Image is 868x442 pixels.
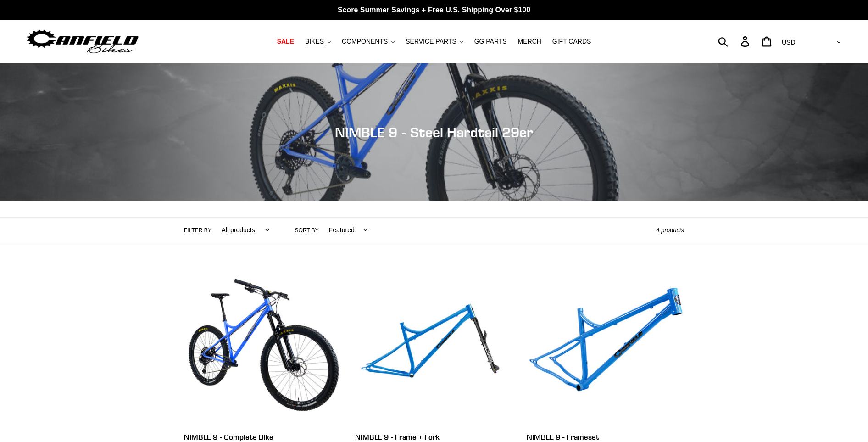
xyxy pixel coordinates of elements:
label: Sort by [295,226,319,235]
a: MERCH [513,35,546,48]
span: MERCH [518,38,541,45]
input: Search [723,31,746,51]
a: GIFT CARDS [548,35,596,48]
span: BIKES [305,38,324,45]
span: COMPONENTS [342,38,388,45]
span: SALE [277,38,294,45]
label: Filter by [184,226,211,235]
span: GG PARTS [474,38,507,45]
img: Canfield Bikes [25,27,140,56]
a: SALE [273,35,299,48]
span: NIMBLE 9 - Steel Hardtail 29er [335,124,533,140]
button: COMPONENTS [337,35,399,48]
span: 4 products [656,227,684,234]
span: GIFT CARDS [552,38,591,45]
span: SERVICE PARTS [406,38,456,45]
a: GG PARTS [470,35,512,48]
button: BIKES [300,35,335,48]
button: SERVICE PARTS [401,35,467,48]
